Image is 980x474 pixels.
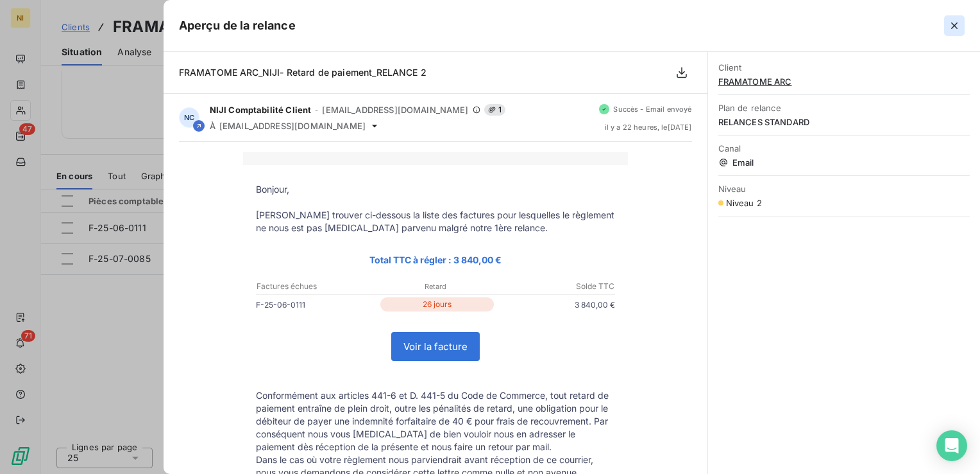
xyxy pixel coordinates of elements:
[496,298,615,312] p: 3 840,00 €
[179,17,296,35] h5: Aperçu de la relance
[496,281,614,292] p: Solde TTC
[256,252,615,267] p: Total TTC à régler : 3 840,00 €
[936,430,967,461] div: Open Intercom Messenger
[256,209,615,234] p: [PERSON_NAME] trouver ci-dessous la liste des factures pour lesquelles le règlement ne nous est p...
[718,143,970,154] span: Canal
[718,157,970,168] span: Email
[718,117,970,127] span: RELANCES STANDARD
[179,67,427,78] span: FRAMATOME ARC_NIJI- Retard de paiement_RELANCE 2
[392,333,479,360] a: Voir la facture
[257,281,375,292] p: Factures échues
[256,389,615,453] p: Conformément aux articles 441-6 et D. 441-5 du Code de Commerce, tout retard de paiement entraîne...
[718,76,970,87] span: FRAMATOME ARC
[219,121,366,131] span: [EMAIL_ADDRESS][DOMAIN_NAME]
[376,281,494,292] p: Retard
[210,121,215,131] span: À
[484,104,505,116] span: 1
[726,198,762,208] span: Niveau 2
[322,105,468,115] span: [EMAIL_ADDRESS][DOMAIN_NAME]
[613,105,691,113] span: Succès - Email envoyé
[315,106,318,114] span: -
[256,183,615,196] p: Bonjour,
[256,298,378,312] p: F-25-06-0111
[718,184,970,194] span: Niveau
[718,62,970,73] span: Client
[605,123,692,131] span: il y a 22 heures , le [DATE]
[380,297,494,312] p: 26 jours
[210,105,312,115] span: NIJI Comptabilité Client
[718,103,970,113] span: Plan de relance
[179,107,199,128] div: NC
